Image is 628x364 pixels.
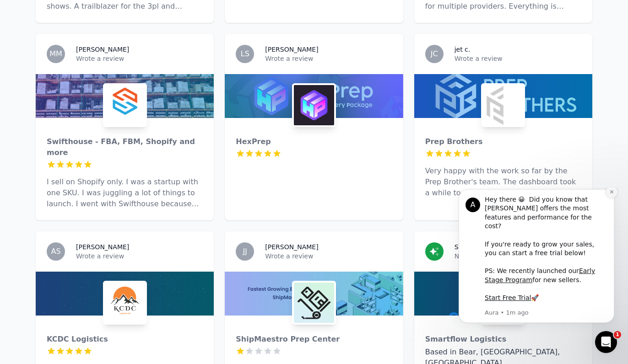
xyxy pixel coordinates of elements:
[105,283,145,323] img: KCDC Logistics
[455,54,581,63] p: Wrote a review
[36,34,214,220] a: MM[PERSON_NAME]Wrote a reviewSwifthouse - FBA, FBM, Shopify and moreSwifthouse - FBA, FBM, Shopif...
[265,54,392,63] p: Wrote a review
[414,34,592,220] a: JCjet c.Wrote a reviewPrep BrothersPrep BrothersVery happy with the work so far by the Prep Broth...
[431,50,438,58] span: JC
[105,85,145,125] img: Swifthouse - FBA, FBM, Shopify and more
[294,85,334,125] img: HexPrep
[595,331,617,353] iframe: Intercom live chat
[51,248,60,255] span: AS
[236,334,392,345] div: ShipMaestro Prep Center
[614,331,621,338] span: 1
[47,334,203,345] div: KCDC Logistics
[47,177,203,209] p: I sell on Shopify only. I was a startup with one SKU. I was juggling a lot of things to launch. I...
[455,45,471,54] h3: jet c.
[76,252,203,261] p: Wrote a review
[425,334,581,345] div: Smartflow Logistics
[265,45,318,54] h3: [PERSON_NAME]
[76,54,203,63] p: Wrote a review
[425,136,581,147] div: Prep Brothers
[265,242,318,252] h3: [PERSON_NAME]
[294,283,334,323] img: ShipMaestro Prep Center
[445,187,628,339] iframe: Intercom notifications message
[225,34,403,220] a: LS[PERSON_NAME]Wrote a reviewHexPrepHexPrep
[425,166,581,198] p: Very happy with the work so far by the Prep Brother's team. The dashboard took a while to get use...
[243,248,247,255] span: JJ
[76,242,129,252] h3: [PERSON_NAME]
[265,252,392,261] p: Wrote a review
[49,50,62,58] span: MM
[47,136,203,158] div: Swifthouse - FBA, FBM, Shopify and more
[241,50,249,58] span: LS
[483,85,523,125] img: Prep Brothers
[76,45,129,54] h3: [PERSON_NAME]
[236,136,392,147] div: HexPrep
